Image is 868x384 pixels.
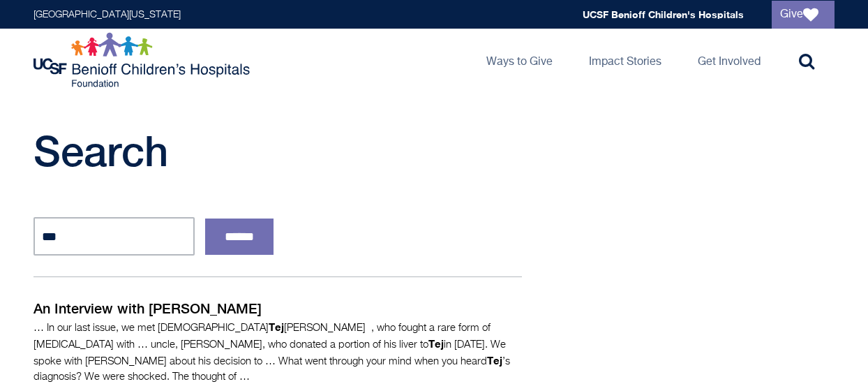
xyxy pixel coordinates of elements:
[33,298,522,319] p: An Interview with [PERSON_NAME]
[687,29,772,91] a: Get Involved
[578,29,673,91] a: Impact Stories
[583,8,744,20] a: UCSF Benioff Children's Hospitals
[33,126,571,175] h1: Search
[269,320,284,333] strong: Tej
[33,10,181,20] a: [GEOGRAPHIC_DATA][US_STATE]
[33,32,253,88] img: Logo for UCSF Benioff Children's Hospitals Foundation
[772,1,835,29] a: Give
[475,29,564,91] a: Ways to Give
[487,354,502,367] strong: Tej
[428,337,444,350] strong: Tej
